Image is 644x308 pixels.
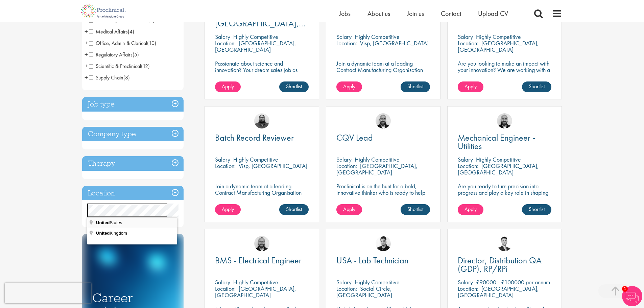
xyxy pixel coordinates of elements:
[89,74,123,81] span: Supply Chain
[96,220,110,225] span: United
[458,255,542,275] span: Director, Distribution QA (GDP), RP/RPi
[401,81,430,92] a: Shortlist
[336,162,418,176] p: [GEOGRAPHIC_DATA], [GEOGRAPHIC_DATA]
[215,39,236,47] span: Location:
[215,204,241,215] a: Apply
[458,81,483,92] a: Apply
[355,278,400,286] p: Highly Competitive
[89,28,134,35] span: Medical Affairs
[343,83,355,90] span: Apply
[89,40,147,47] span: Office, Admin & Clerical
[336,162,357,170] span: Location:
[464,206,477,213] span: Apply
[215,278,230,286] span: Salary
[279,204,309,215] a: Shortlist
[458,256,551,273] a: Director, Distribution QA (GDP), RP/RPi
[89,63,141,70] span: Scientific & Preclinical
[458,204,483,215] a: Apply
[401,204,430,215] a: Shortlist
[407,9,424,18] a: Join us
[458,285,478,292] span: Location:
[343,206,355,213] span: Apply
[336,134,430,142] a: CQV Lead
[336,183,430,209] p: Proclinical is on the hunt for a bold, innovative thinker who is ready to help push the boundarie...
[336,285,357,292] span: Location:
[622,286,628,292] span: 1
[233,33,278,41] p: Highly Competitive
[239,162,307,170] p: Visp, [GEOGRAPHIC_DATA]
[360,39,429,47] p: Visp, [GEOGRAPHIC_DATA]
[89,51,133,58] span: Regulatory Affairs
[215,132,294,143] span: Batch Record Reviewer
[336,39,357,47] span: Location:
[215,285,296,299] p: [GEOGRAPHIC_DATA], [GEOGRAPHIC_DATA]
[82,127,184,141] div: Company type
[376,113,391,128] a: Jordan Kiely
[336,285,392,299] p: Social Circle, [GEOGRAPHIC_DATA]
[476,33,521,41] p: Highly Competitive
[85,38,88,48] span: +
[215,60,309,79] p: Passionate about science and innovation? Your dream sales job as Territory Manager awaits!
[215,285,236,292] span: Location:
[233,156,278,163] p: Highly Competitive
[96,220,123,225] span: States
[458,285,539,299] p: [GEOGRAPHIC_DATA], [GEOGRAPHIC_DATA]
[367,9,390,18] a: About us
[497,236,512,251] img: Joshua Godden
[336,278,352,286] span: Salary
[441,9,461,18] a: Contact
[522,81,551,92] a: Shortlist
[458,39,539,53] p: [GEOGRAPHIC_DATA], [GEOGRAPHIC_DATA]
[336,256,430,265] a: USA - Lab Technician
[89,51,139,58] span: Regulatory Affairs
[458,278,473,286] span: Salary
[476,156,521,163] p: Highly Competitive
[497,113,512,128] img: Jordan Kiely
[222,206,234,213] span: Apply
[215,183,309,209] p: Join a dynamic team at a leading Contract Manufacturing Organisation and contribute to groundbrea...
[458,162,478,170] span: Location:
[458,162,539,176] p: [GEOGRAPHIC_DATA], [GEOGRAPHIC_DATA]
[476,278,550,286] p: £90000 - £100000 per annum
[85,49,88,60] span: +
[336,81,362,92] a: Apply
[85,61,88,71] span: +
[215,81,241,92] a: Apply
[458,132,535,152] span: Mechanical Engineer - Utilities
[89,74,130,81] span: Supply Chain
[336,204,362,215] a: Apply
[336,33,352,41] span: Salary
[458,39,478,47] span: Location:
[82,156,184,171] h3: Therapy
[458,183,551,202] p: Are you ready to turn precision into progress and play a key role in shaping the future of pharma...
[478,9,508,18] span: Upload CV
[82,97,184,112] h3: Job type
[133,51,139,58] span: (5)
[85,26,88,37] span: +
[254,236,269,251] a: Jordan Kiely
[215,33,230,41] span: Salary
[123,74,130,81] span: (8)
[215,156,230,163] span: Salary
[339,9,351,18] span: Jobs
[464,83,477,90] span: Apply
[82,186,184,200] h3: Location
[128,28,134,35] span: (4)
[222,83,234,90] span: Apply
[233,278,278,286] p: Highly Competitive
[254,113,269,128] img: Ashley Bennett
[215,39,296,53] p: [GEOGRAPHIC_DATA], [GEOGRAPHIC_DATA]
[336,60,430,92] p: Join a dynamic team at a leading Contract Manufacturing Organisation (CMO) and contribute to grou...
[522,204,551,215] a: Shortlist
[336,132,373,143] span: CQV Lead
[215,134,309,142] a: Batch Record Reviewer
[355,33,400,41] p: Highly Competitive
[89,40,156,47] span: Office, Admin & Clerical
